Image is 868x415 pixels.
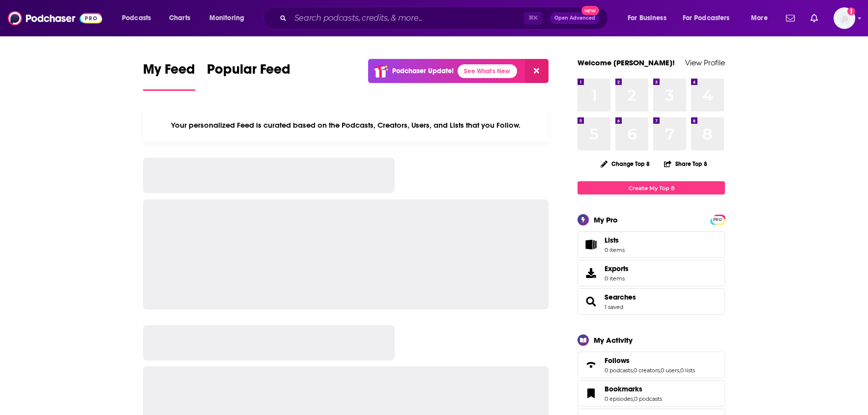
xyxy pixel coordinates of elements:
button: open menu [744,10,780,26]
span: Logged in as canningRWJ [834,7,855,29]
span: 0 items [605,275,629,282]
span: Popular Feed [207,61,290,83]
span: Lists [581,238,601,251]
span: Monitoring [209,11,244,25]
a: Show notifications dropdown [782,10,799,27]
span: New [581,6,599,15]
a: Welcome [PERSON_NAME]! [578,58,675,67]
a: Create My Top 8 [578,181,725,194]
button: open menu [203,10,257,26]
a: Searches [605,293,636,302]
span: Lists [605,236,619,245]
span: Charts [169,11,190,25]
span: More [751,11,768,25]
a: 0 users [661,367,679,374]
span: PRO [712,216,723,223]
a: PRO [712,216,723,223]
span: Exports [605,264,629,273]
div: Your personalized Feed is curated based on the Podcasts, Creators, Users, and Lists that you Follow. [143,109,549,142]
a: 0 podcasts [634,395,662,402]
input: Search podcasts, credits, & more... [290,10,524,26]
button: open menu [621,10,679,26]
div: My Pro [594,215,618,224]
a: Searches [581,295,601,308]
div: Search podcasts, credits, & more... [273,7,617,29]
span: Open Advanced [554,16,595,21]
a: 1 saved [605,304,623,310]
a: 0 creators [634,367,660,374]
a: Lists [578,231,725,258]
span: Follows [578,352,725,378]
span: , [660,367,661,374]
img: Podchaser - Follow, Share and Rate Podcasts [8,9,102,28]
a: 0 lists [680,367,695,374]
svg: Add a profile image [847,7,855,15]
button: Change Top 8 [595,158,656,170]
button: Open AdvancedNew [550,12,600,24]
span: Bookmarks [605,385,642,393]
span: Bookmarks [578,380,725,407]
span: For Business [628,11,666,25]
img: User Profile [834,7,855,29]
a: View Profile [685,58,725,67]
a: Follows [605,356,695,365]
a: Bookmarks [605,385,662,393]
button: Show profile menu [834,7,855,29]
div: My Activity [594,335,633,345]
span: , [633,367,634,374]
span: Exports [581,266,601,280]
span: Searches [578,288,725,315]
a: 0 podcasts [605,367,633,374]
button: open menu [676,10,744,26]
span: For Podcasters [683,11,730,25]
span: 0 items [605,247,625,253]
a: My Feed [143,61,195,91]
span: , [633,395,634,402]
span: My Feed [143,61,195,83]
span: Podcasts [122,11,151,25]
a: Popular Feed [207,61,290,91]
a: Bookmarks [581,387,601,400]
a: 0 episodes [605,395,633,402]
a: Follows [581,358,601,372]
a: Charts [163,10,196,26]
a: See What's New [458,64,517,78]
button: Share Top 8 [664,154,708,173]
span: , [679,367,680,374]
span: ⌘ K [524,12,542,25]
span: Lists [605,236,625,245]
p: Podchaser Update! [392,67,454,75]
button: open menu [115,10,164,26]
a: Show notifications dropdown [807,10,822,27]
a: Exports [578,260,725,286]
span: Follows [605,356,630,365]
